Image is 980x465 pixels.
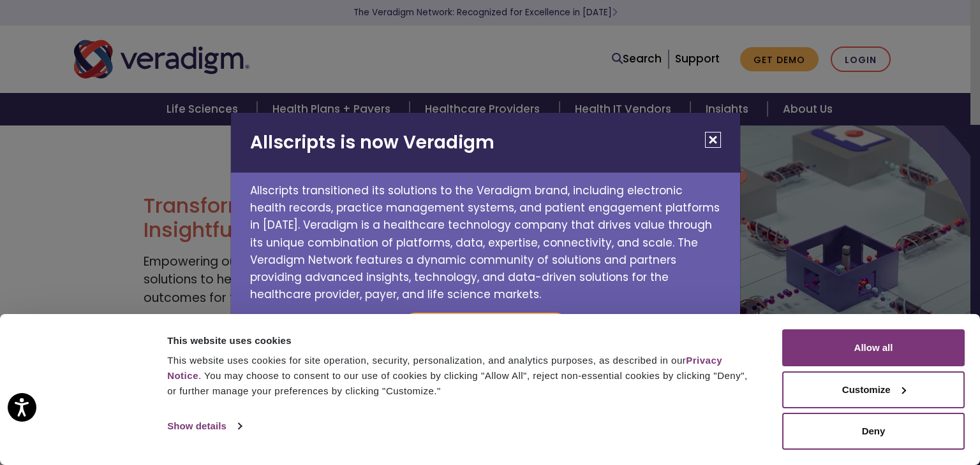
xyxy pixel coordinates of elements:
div: This website uses cookies for site operation, security, personalization, and analytics purposes, ... [167,353,754,399]
div: This website uses cookies [167,333,754,348]
button: Continue to Veradigm [401,313,570,342]
button: Customize [782,371,965,408]
button: Allow all [782,329,965,366]
button: Close [705,132,721,148]
p: Allscripts transitioned its solutions to the Veradigm brand, including electronic health records,... [231,173,740,303]
h2: Allscripts is now Veradigm [231,113,740,173]
a: Show details [167,417,241,436]
button: Deny [782,413,965,450]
